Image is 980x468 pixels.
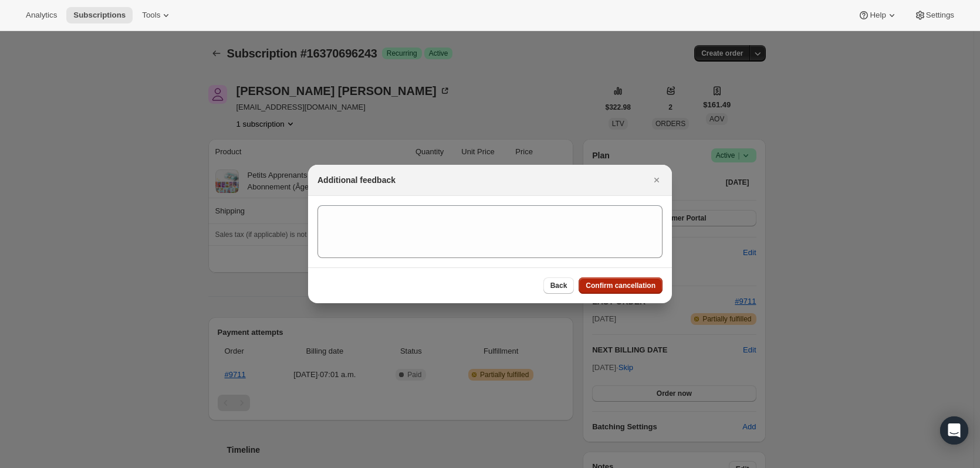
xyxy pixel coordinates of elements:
span: Confirm cancellation [586,281,655,290]
button: Help [851,7,904,23]
span: Analytics [26,11,57,20]
span: Subscriptions [73,11,126,20]
button: Confirm cancellation [579,277,663,294]
button: Settings [907,7,961,23]
button: Subscriptions [66,7,133,23]
span: Settings [926,11,954,20]
span: Tools [142,11,160,20]
button: Analytics [19,7,64,23]
span: Help [870,11,886,20]
div: Open Intercom Messenger [940,416,968,445]
span: Back [550,281,567,290]
h2: Additional feedback [317,174,396,186]
button: Tools [135,7,179,23]
button: Back [543,277,575,294]
button: Close [648,172,665,188]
